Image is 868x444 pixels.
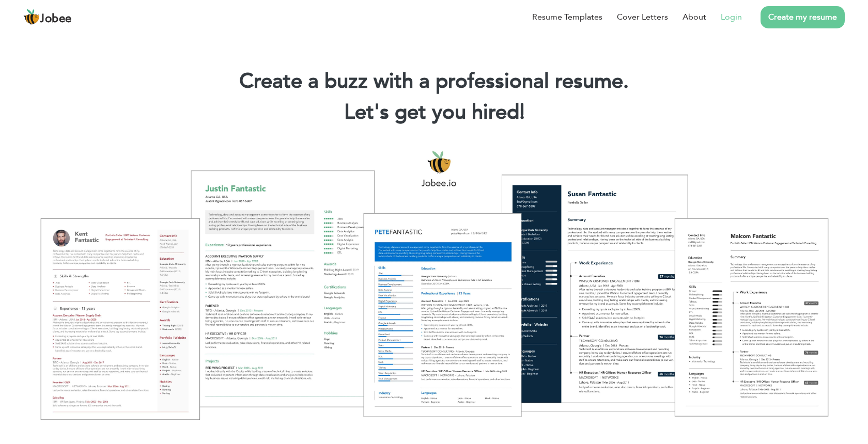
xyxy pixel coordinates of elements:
h1: Create a buzz with a professional resume. [16,68,853,95]
a: Create my resume [761,6,845,28]
span: | [520,98,524,126]
a: About [683,11,706,23]
span: Jobee [40,13,72,25]
a: Resume Templates [532,11,602,23]
a: Jobee [23,9,72,25]
span: get you hired! [395,98,525,126]
a: Cover Letters [617,11,668,23]
a: Login [721,11,742,23]
h2: Let's [16,99,853,126]
img: jobee.io [23,9,40,25]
